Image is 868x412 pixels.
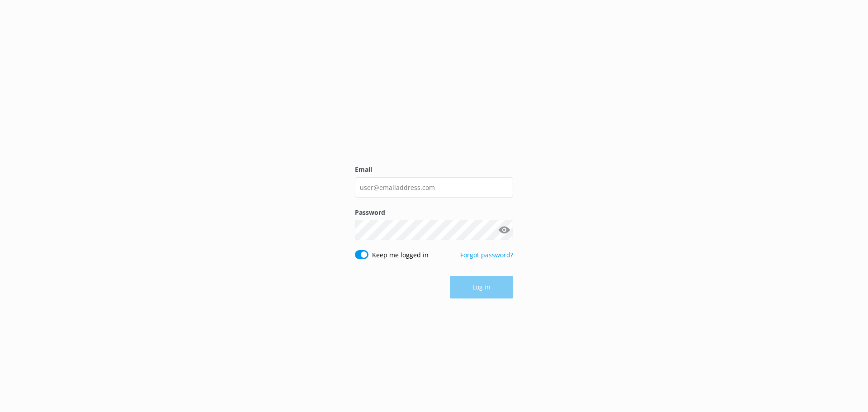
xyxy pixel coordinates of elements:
label: Keep me logged in [372,250,429,260]
a: Forgot password? [460,251,513,259]
label: Email [355,165,513,175]
label: Password [355,208,513,218]
input: user@emailaddress.com [355,177,513,198]
button: Show password [495,221,513,239]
